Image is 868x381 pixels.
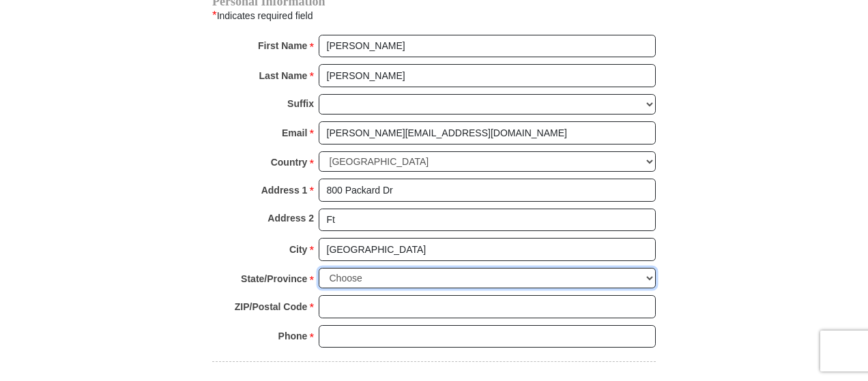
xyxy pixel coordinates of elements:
[212,7,656,25] div: Indicates required field
[287,94,314,113] strong: Suffix
[261,181,308,200] strong: Address 1
[271,153,308,172] strong: Country
[282,123,307,142] strong: Email
[267,209,314,228] strong: Address 2
[278,326,308,346] strong: Phone
[235,297,308,316] strong: ZIP/Postal Code
[289,240,307,259] strong: City
[259,66,308,85] strong: Last Name
[258,36,307,55] strong: First Name
[241,269,307,288] strong: State/Province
